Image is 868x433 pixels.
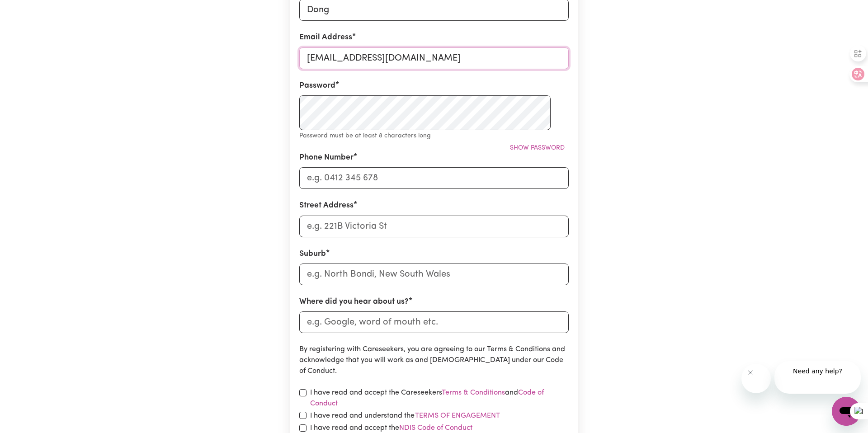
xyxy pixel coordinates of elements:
[299,296,409,308] label: Where did you hear about us?
[299,216,569,237] input: e.g. 221B Victoria St
[299,80,335,92] label: Password
[299,167,569,189] input: e.g. 0412 345 678
[299,152,354,164] label: Phone Number
[299,132,431,139] small: Password must be at least 8 characters long
[299,200,354,212] label: Street Address
[310,410,500,422] label: I have read and understand the
[299,32,352,43] label: Email Address
[299,248,326,260] label: Suburb
[299,311,569,333] input: e.g. Google, word of mouth etc.
[399,424,472,432] a: NDIS Code of Conduct
[741,364,771,393] iframe: 关闭消息
[310,387,569,409] label: I have read and accept the Careseekers and
[299,344,569,377] p: By registering with Careseekers, you are agreeing to our Terms & Conditions and acknowledge that ...
[506,141,569,155] button: Show password
[510,145,565,151] span: Show password
[299,47,569,69] input: e.g. daniela.d88@gmail.com
[442,389,505,396] a: Terms & Conditions
[832,397,861,426] iframe: 启动消息传送窗口的按钮
[415,410,500,422] button: I have read and understand the
[774,361,861,394] iframe: 来自公司的消息
[299,264,569,285] input: e.g. North Bondi, New South Wales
